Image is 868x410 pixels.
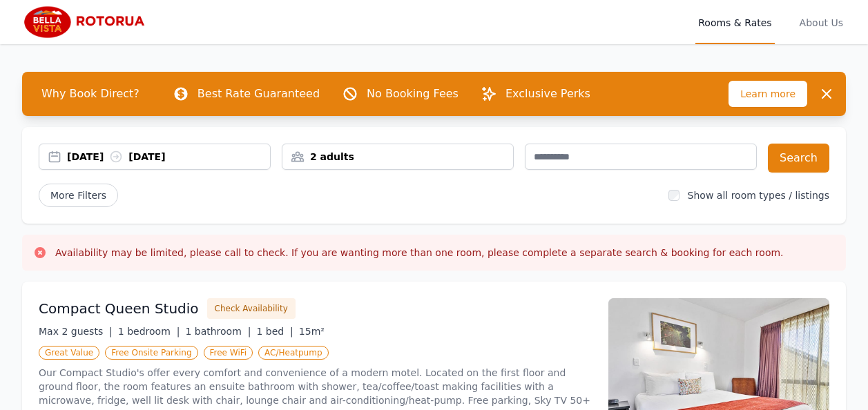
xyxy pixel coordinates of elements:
p: No Booking Fees [367,86,459,102]
span: 1 bathroom | [185,326,251,337]
span: Free Onsite Parking [105,346,197,360]
span: More Filters [39,184,118,207]
span: Great Value [39,346,99,360]
h3: Compact Queen Studio [39,299,199,318]
div: [DATE] [DATE] [67,150,270,164]
button: Check Availability [207,298,296,319]
span: 1 bed | [256,326,293,337]
span: Why Book Direct? [30,80,151,108]
p: Best Rate Guaranteed [197,86,320,102]
label: Show all room types / listings [688,190,829,201]
span: Max 2 guests | [39,326,113,337]
img: Bella Vista Rotorua [22,6,155,39]
span: Free WiFi [204,346,253,360]
span: Learn more [729,81,807,107]
p: Exclusive Perks [505,86,590,102]
span: AC/Heatpump [258,346,328,360]
span: 15m² [299,326,325,337]
span: 1 bedroom | [118,326,180,337]
h3: Availability may be limited, please call to check. If you are wanting more than one room, please ... [55,246,784,260]
div: 2 adults [282,150,513,164]
button: Search [768,144,829,173]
